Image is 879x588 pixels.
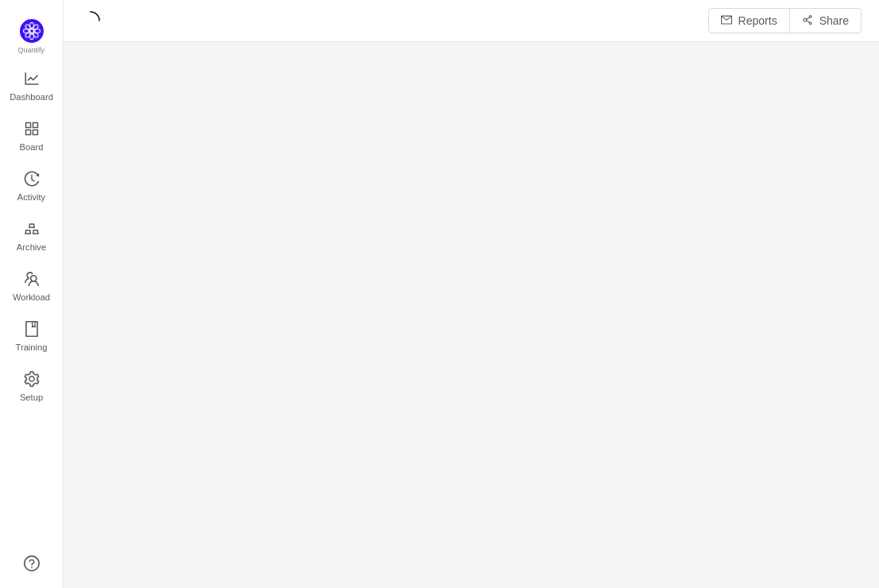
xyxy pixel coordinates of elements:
i: icon: history [24,171,40,187]
span: Archive [17,231,46,263]
i: icon: line-chart [24,71,40,87]
span: Workload [13,281,50,313]
span: Quantify [18,46,45,54]
i: icon: setting [24,371,40,387]
span: Activity [17,181,45,213]
a: Training [24,322,40,354]
a: Board [24,122,40,153]
span: Board [20,131,44,163]
a: icon: question-circle [24,555,40,571]
span: Setup [20,381,43,413]
i: icon: team [24,271,40,287]
img: Quantify [20,19,44,43]
span: Dashboard [10,81,53,113]
a: Dashboard [24,72,40,103]
i: icon: appstore [24,121,40,137]
a: Workload [24,272,40,304]
a: Setup [24,372,40,404]
a: Archive [24,222,40,253]
button: icon: mailReports [708,8,790,33]
i: icon: book [24,321,40,337]
span: Training [15,331,47,363]
i: icon: loading [81,11,100,30]
a: Activity [24,172,40,203]
button: icon: share-altShare [789,8,862,33]
i: icon: gold [24,221,40,237]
